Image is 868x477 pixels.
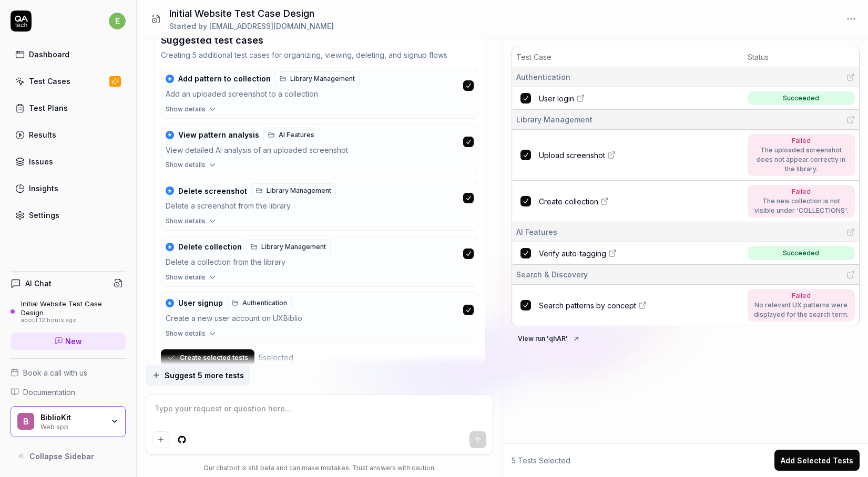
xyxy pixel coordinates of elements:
a: New [11,333,126,350]
span: Library Management [261,242,326,252]
div: ★ [166,243,174,251]
h3: Suggested test cases [161,33,263,47]
span: Create collection [539,196,598,207]
div: View detailed AI analysis of an uploaded screenshot [166,144,459,157]
span: Authentication [516,71,570,82]
span: Verify auto-tagging [539,248,606,259]
span: Show details [166,216,206,226]
button: Show details [161,160,478,174]
span: Delete collection [178,242,242,252]
span: 5 Tests Selected [512,455,570,466]
button: BBiblioKitWeb app [11,406,126,438]
span: Search & Discovery [516,269,588,280]
div: Create a new user account on UXBiblio [166,313,459,325]
div: The uploaded screenshot does not appear correctly in the library. [753,146,850,174]
h4: AI Chat [25,278,52,289]
span: Authentication [242,298,287,308]
div: Started by [169,20,334,32]
button: ★View pattern analysisAI FeaturesView detailed AI analysis of an uploaded screenshot [161,123,478,161]
a: Library Management [275,71,360,86]
th: Test Case [512,47,743,67]
a: View run 'qhAR' [512,333,587,343]
div: Test Cases [29,76,70,87]
div: Insights [29,183,58,194]
a: Settings [11,205,126,225]
button: Add attachment [152,431,169,448]
div: Failed [753,291,850,300]
span: Show details [166,105,206,114]
div: ★ [166,75,174,83]
div: Add an uploaded screenshot to a collection [166,88,459,100]
span: User login [539,93,574,104]
div: Failed [753,187,850,196]
div: No relevant UX patterns were displayed for the search term. [753,300,850,319]
a: Results [11,125,126,145]
span: Collapse Sidebar [29,451,94,462]
a: AI Features [263,128,319,142]
button: Add Selected Tests [774,450,860,471]
a: Upload screenshot [539,150,741,161]
p: Creating 5 additional test cases for organizing, viewing, deleting, and signup flows [161,49,478,60]
button: Show details [161,216,478,230]
div: about 12 hours ago [21,317,126,324]
a: Search patterns by concept [539,300,741,311]
span: Suggest 5 more tests [165,370,244,381]
th: Status [743,47,859,67]
a: Verify auto-tagging [539,248,741,259]
span: Library Management [516,114,593,125]
div: Initial Website Test Case Design [21,299,126,317]
span: Search patterns by concept [539,300,636,311]
button: View run 'qhAR' [512,330,587,347]
div: BiblioKit [40,413,104,422]
div: 5 selected [259,352,293,363]
div: ★ [166,131,174,139]
a: Book a call with us [11,367,126,378]
span: User signup [178,298,223,308]
div: The new collection is not visible under 'COLLECTIONS'. [753,196,850,215]
span: AI Features [516,226,557,237]
div: Failed [753,136,850,146]
button: Show details [161,273,478,286]
a: Initial Website Test Case Designabout 12 hours ago [11,299,126,324]
span: Documentation [23,387,75,398]
button: Show details [161,329,478,343]
a: Test Cases [11,71,126,91]
a: Issues [11,151,126,172]
button: Create selected tests [161,349,254,366]
span: Upload screenshot [539,150,605,161]
div: Succeeded [783,94,819,103]
div: ★ [166,299,174,307]
button: Collapse Sidebar [11,445,126,466]
div: Delete a collection from the library [166,256,459,268]
h1: Initial Website Test Case Design [169,6,334,20]
span: Show details [166,273,206,282]
span: Show details [166,160,206,170]
button: Suggest 5 more tests [146,365,250,386]
a: Library Management [251,183,336,198]
div: Issues [29,156,53,167]
span: Library Management [267,186,331,195]
div: Results [29,129,56,140]
button: ★Add pattern to collectionLibrary ManagementAdd an uploaded screenshot to a collection [161,67,478,105]
div: Dashboard [29,49,69,60]
span: AI Features [279,130,314,140]
a: Documentation [11,387,126,398]
span: Delete screenshot [178,186,247,196]
a: User login [539,93,741,104]
div: ★ [166,186,174,195]
span: e [109,13,126,29]
span: B [17,413,34,430]
div: Test Plans [29,102,68,113]
a: Insights [11,178,126,199]
span: Book a call with us [23,367,87,378]
button: ★Delete screenshotLibrary ManagementDelete a screenshot from the library [161,179,478,216]
span: Add pattern to collection [178,74,271,84]
a: Authentication [227,296,292,310]
a: Library Management [246,240,331,254]
div: Delete a screenshot from the library [166,200,459,212]
span: Library Management [290,74,355,84]
div: Our chatbot is still beta and can make mistakes. Trust answers with caution. [146,463,493,473]
span: View pattern analysis [178,130,259,140]
span: Show details [166,329,206,338]
div: Settings [29,210,59,221]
